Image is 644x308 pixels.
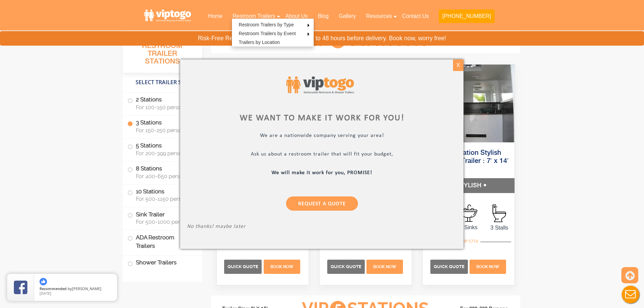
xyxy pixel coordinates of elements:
div: X [453,60,463,71]
span: by [40,287,112,291]
b: We will make it work for you, PROMISE! [272,170,373,175]
span: [DATE] [40,291,51,296]
p: No thanks! maybe later [187,223,457,231]
img: Review Rating [14,281,27,294]
span: [PERSON_NAME] [72,286,101,291]
button: Live Chat [617,281,644,308]
span: Recommended [40,286,67,291]
a: Request a Quote [286,196,358,210]
img: thumbs up icon [40,278,47,285]
div: We want to make it work for you! [187,114,457,122]
p: We are a nationwide company serving your area! [187,132,457,140]
p: Ask us about a restroom trailer that will fit your budget, [187,151,457,159]
img: viptogo logo [286,76,354,94]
